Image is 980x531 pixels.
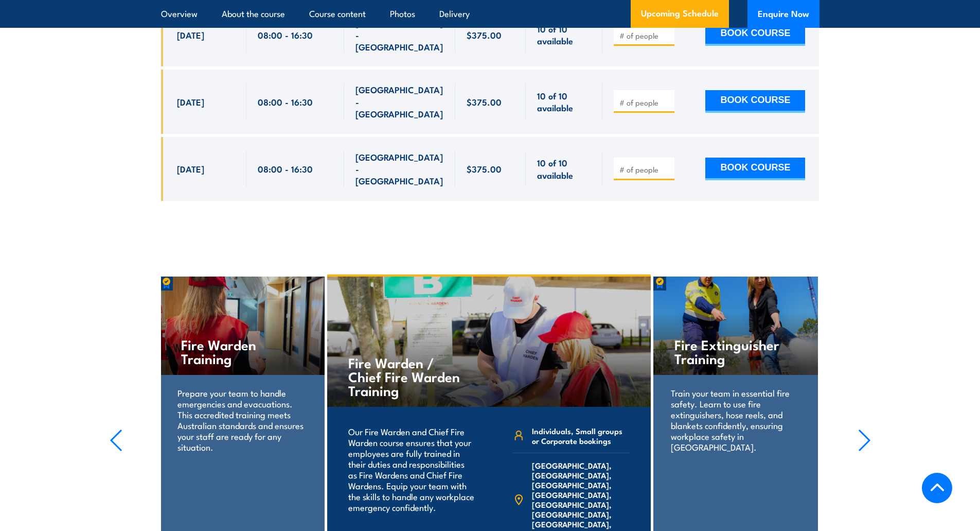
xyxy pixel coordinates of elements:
[537,157,591,181] span: 10 of 10 available
[177,29,204,41] span: [DATE]
[258,96,313,108] span: 08:00 - 16:30
[537,23,591,47] span: 10 of 10 available
[177,163,204,175] span: [DATE]
[348,355,469,397] h4: Fire Warden / Chief Fire Warden Training
[177,96,204,108] span: [DATE]
[355,16,444,53] span: [GEOGRAPHIC_DATA] - [GEOGRAPHIC_DATA]
[619,30,671,41] input: # of people
[355,151,444,187] span: [GEOGRAPHIC_DATA] - [GEOGRAPHIC_DATA]
[619,97,671,108] input: # of people
[348,426,475,512] p: Our Fire Warden and Chief Fire Warden course ensures that your employees are fully trained in the...
[467,96,502,108] span: $375.00
[705,90,805,113] button: BOOK COURSE
[467,29,502,41] span: $375.00
[537,90,591,114] span: 10 of 10 available
[674,337,796,365] h4: Fire Extinguisher Training
[258,163,313,175] span: 08:00 - 16:30
[705,23,805,46] button: BOOK COURSE
[467,163,502,175] span: $375.00
[181,337,303,365] h4: Fire Warden Training
[177,387,307,452] p: Prepare your team to handle emergencies and evacuations. This accredited training meets Australia...
[705,158,805,180] button: BOOK COURSE
[258,29,313,41] span: 08:00 - 16:30
[671,387,800,452] p: Train your team in essential fire safety. Learn to use fire extinguishers, hose reels, and blanke...
[355,83,444,119] span: [GEOGRAPHIC_DATA] - [GEOGRAPHIC_DATA]
[619,164,671,175] input: # of people
[532,426,630,446] span: Individuals, Small groups or Corporate bookings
